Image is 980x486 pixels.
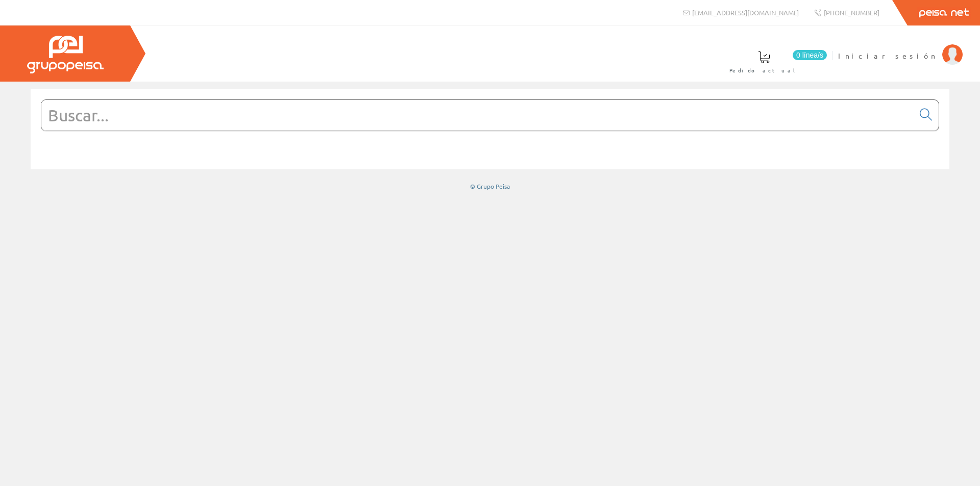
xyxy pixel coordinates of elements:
img: Grupo Peisa [27,36,104,73]
span: Iniciar sesión [838,50,937,61]
span: 0 línea/s [793,50,827,60]
span: [PHONE_NUMBER] [824,8,879,17]
div: © Grupo Peisa [31,182,949,191]
a: Iniciar sesión [838,42,963,52]
span: [EMAIL_ADDRESS][DOMAIN_NAME] [692,8,799,17]
span: Pedido actual [729,65,799,75]
input: Buscar... [41,100,914,131]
